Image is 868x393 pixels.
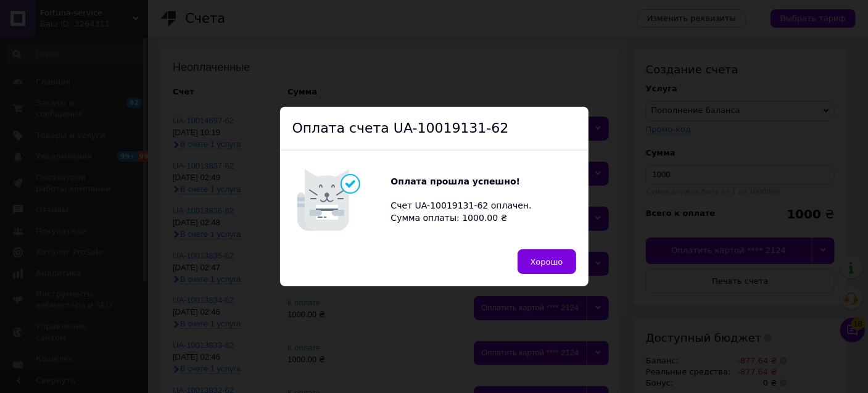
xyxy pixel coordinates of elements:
button: Хорошо [518,249,576,274]
b: Оплата прошла успешно! [391,176,521,186]
div: Оплата счета UA-10019131-62 [280,107,589,151]
img: Котик говорит: Оплата прошла успешно! [292,163,391,237]
span: Хорошо [531,257,563,267]
div: Счет UA-10019131-62 оплачен. Сумма оплаты: 1000.00 ₴ [391,176,539,224]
